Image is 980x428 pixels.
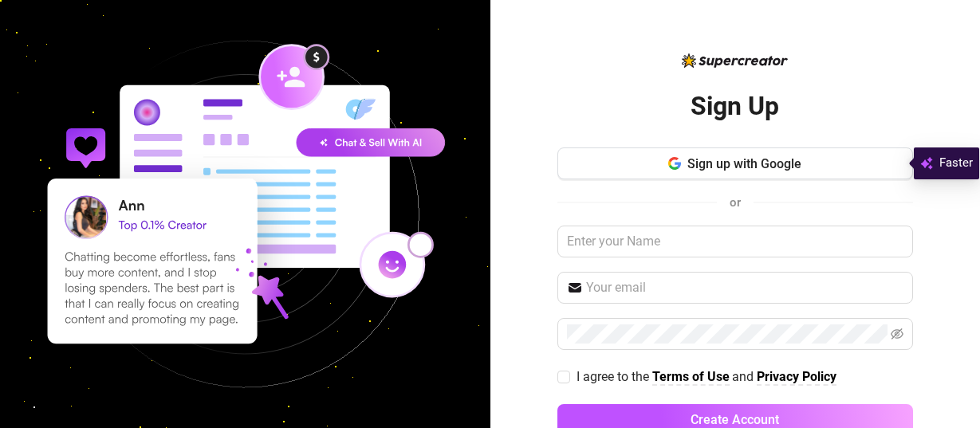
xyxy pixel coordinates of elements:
button: Sign up with Google [557,147,913,179]
span: I agree to the [577,369,652,384]
span: eye-invisible [891,328,903,340]
span: Create Account [691,412,779,427]
span: Sign up with Google [687,156,801,171]
span: and [732,369,757,384]
h2: Sign Up [691,90,779,123]
strong: Terms of Use [652,369,730,384]
a: Terms of Use [652,369,730,386]
img: svg%3e [920,154,933,173]
input: Your email [586,278,903,297]
img: logo-BBDzfeDw.svg [682,53,788,68]
strong: Privacy Policy [757,369,836,384]
span: or [730,195,741,210]
span: Faster [939,154,973,173]
a: Privacy Policy [757,369,836,386]
input: Enter your Name [557,226,913,257]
